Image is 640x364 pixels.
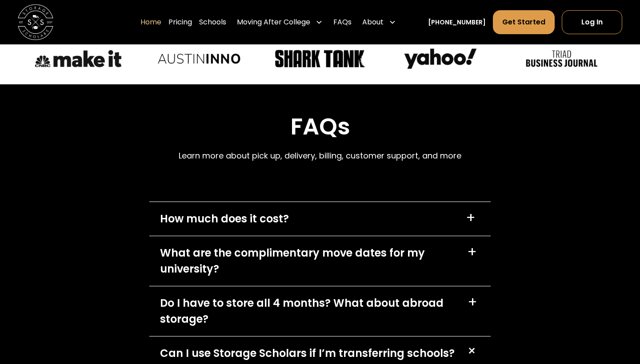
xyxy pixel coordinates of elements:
a: [PHONE_NUMBER] [428,18,486,27]
div: How much does it cost? [160,211,289,227]
div: About [362,17,384,28]
div: Can I use Storage Scholars if I’m transferring schools? [160,345,455,361]
a: Home [140,10,161,35]
div: Moving After College [233,10,326,35]
a: Pricing [168,10,192,35]
div: About [359,10,400,35]
a: FAQs [333,10,352,35]
div: What are the complimentary move dates for my university? [160,245,456,277]
a: Get Started [493,10,555,34]
div: Do I have to store all 4 months? What about abroad storage? [160,295,457,327]
a: home [18,4,53,40]
div: + [467,245,477,259]
p: Learn more about pick up, delivery, billing, customer support, and more [179,150,461,162]
div: Moving After College [237,17,310,28]
img: CNBC Make It logo. [32,47,124,70]
a: Schools [199,10,226,35]
img: Storage Scholars main logo [18,4,53,40]
div: + [463,342,480,359]
a: Log In [562,10,622,34]
div: + [466,211,476,225]
h2: FAQs [179,113,461,140]
div: + [468,295,477,309]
